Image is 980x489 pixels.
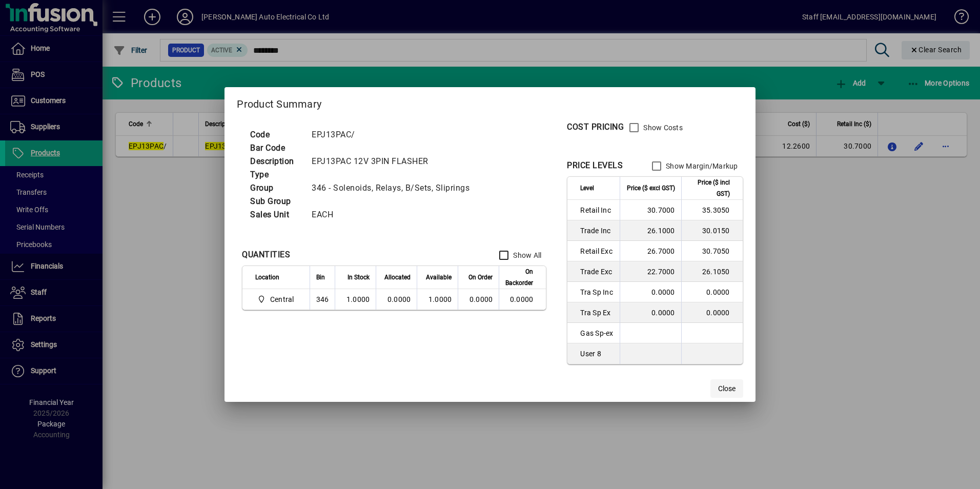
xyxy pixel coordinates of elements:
td: 26.1050 [681,261,743,282]
span: Price ($ incl GST) [688,177,730,199]
button: Close [710,379,743,398]
span: Trade Inc [580,226,613,236]
td: EPJ13PAC 12V 3PIN FLASHER [307,155,482,168]
span: Price ($ excl GST) [627,182,675,194]
td: 22.7000 [620,261,681,282]
h2: Product Summary [224,87,755,117]
td: 0.0000 [681,302,743,323]
td: 1.0000 [335,289,376,310]
td: 30.7050 [681,241,743,261]
span: Tra Sp Inc [580,287,613,297]
td: 0.0000 [620,302,681,323]
span: Location [255,272,279,283]
span: Retail Inc [580,205,613,215]
td: 35.3050 [681,200,743,220]
div: QUANTITIES [242,249,290,261]
td: Code [245,128,307,141]
td: Group [245,181,307,195]
td: 0.0000 [681,282,743,302]
span: Close [718,383,736,394]
span: Trade Exc [580,267,613,277]
span: Available [426,272,452,283]
td: 26.1000 [620,220,681,241]
span: On Order [468,272,493,283]
td: EACH [307,208,482,221]
span: Tra Sp Ex [580,308,613,318]
div: COST PRICING [567,121,624,133]
td: 0.0000 [376,289,417,310]
td: 26.7000 [620,241,681,261]
span: 0.0000 [469,295,493,303]
td: 0.0000 [499,289,546,310]
span: User 8 [580,349,613,359]
label: Show Costs [641,123,683,133]
span: Bin [316,272,325,283]
span: Central [270,294,294,304]
label: Show Margin/Markup [664,161,738,171]
td: Type [245,168,307,181]
span: Level [580,182,594,194]
span: Gas Sp-ex [580,328,613,338]
td: 30.7000 [620,200,681,220]
span: Central [255,293,298,305]
td: 346 - Solenoids, Relays, B/Sets, Sliprings [307,181,482,195]
span: On Backorder [505,266,533,289]
div: PRICE LEVELS [567,159,623,172]
span: In Stock [348,272,370,283]
td: 346 [310,289,335,310]
td: 1.0000 [417,289,458,310]
td: EPJ13PAC/ [307,128,482,141]
td: 0.0000 [620,282,681,302]
td: Sales Unit [245,208,307,221]
td: Bar Code [245,141,307,155]
label: Show All [511,250,541,260]
td: 30.0150 [681,220,743,241]
td: Sub Group [245,195,307,208]
span: Allocated [384,272,411,283]
span: Retail Exc [580,246,613,256]
td: Description [245,155,307,168]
